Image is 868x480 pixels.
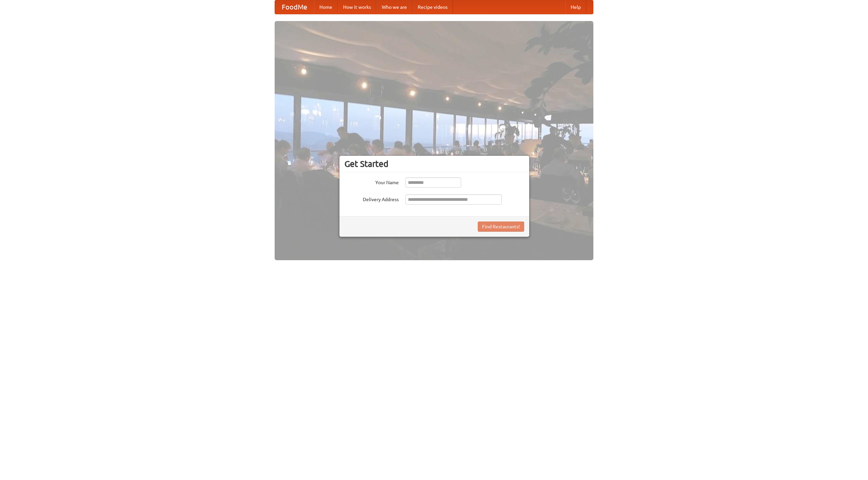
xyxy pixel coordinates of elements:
label: Delivery Address [344,194,399,203]
button: Find Restaurants! [478,222,524,232]
a: Recipe videos [412,0,453,14]
a: Help [565,0,586,14]
a: How it works [338,0,376,14]
h3: Get Started [344,159,524,169]
a: Who we are [376,0,412,14]
a: Home [314,0,338,14]
label: Your Name [344,177,399,186]
a: FoodMe [275,0,314,14]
